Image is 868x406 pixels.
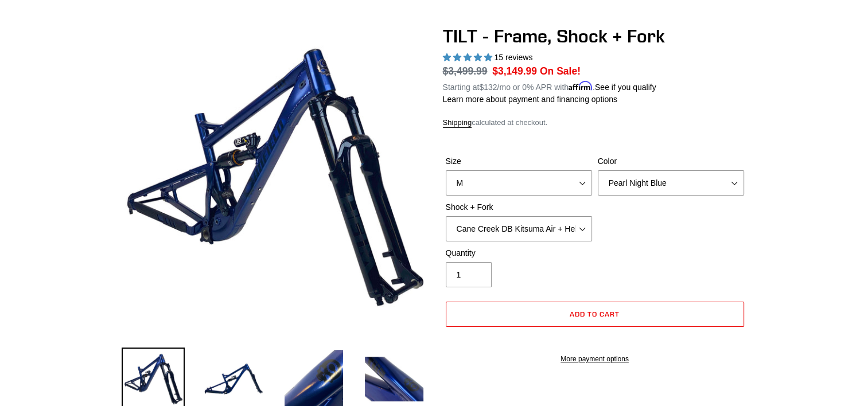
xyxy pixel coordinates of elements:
a: Learn more about payment and financing options [443,95,617,104]
span: Affirm [569,81,593,91]
label: Color [598,155,744,167]
a: More payment options [446,354,744,364]
label: Shock + Fork [446,201,592,213]
span: 15 reviews [494,53,532,62]
a: See if you qualify - Learn more about Affirm Financing (opens in modal) [595,83,656,92]
p: Starting at /mo or 0% APR with . [443,79,656,93]
a: Shipping [443,118,472,128]
span: Add to cart [570,310,620,318]
h1: TILT - Frame, Shock + Fork [443,25,747,47]
span: $132 [479,83,497,92]
label: Quantity [446,247,592,259]
s: $3,499.99 [443,65,488,77]
span: On Sale! [540,64,581,79]
span: $3,149.99 [492,65,537,77]
button: Add to cart [446,302,744,327]
span: 5.00 stars [443,53,495,62]
label: Size [446,155,592,167]
div: calculated at checkout. [443,117,747,128]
